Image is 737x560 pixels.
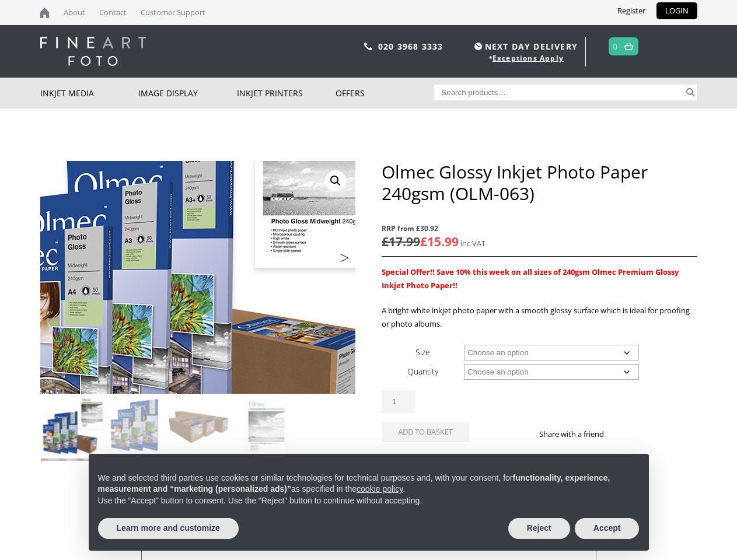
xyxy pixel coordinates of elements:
button: Search [684,85,697,100]
span: RRP from £30.92 [382,222,697,235]
input: Search products… [434,85,684,100]
a: Exceptions Apply [493,53,564,63]
p: Use the “Accept” button to consent. Use the “Reject” button to continue without accepting. [98,495,640,507]
label: Quantity [407,366,438,377]
h1: Olmec Glossy Inkjet Photo Paper 240gsm (OLM-063) [382,161,697,204]
input: Product quantity [382,390,415,413]
a: 0 [613,38,618,55]
img: Olmec Glossy Inkjet Photo Paper 240gsm (OLM-063) - Image 5 [41,459,104,521]
p: We and selected third parties use cookies or similar technologies for technical purposes and, wit... [98,473,640,495]
img: Olmec Glossy Inkjet Photo Paper 240gsm (OLM-063) [41,394,104,457]
button: Learn more and customize [98,518,239,539]
div: Notice [79,444,658,560]
a: Register [609,2,654,19]
strong: functionality, experience, measurement and “marketing (personalized ads)” [98,473,610,494]
img: time.svg [474,43,482,50]
img: email sharing button [646,429,655,439]
img: Olmec Glossy Inkjet Photo Paper 240gsm (OLM-063) - Image 3 [169,394,232,457]
img: facebook sharing button [618,429,627,439]
a: Image Display [138,78,237,108]
button: Reject [508,518,570,539]
img: twitter sharing button [632,429,641,439]
span: NEXT DAY DELIVERY [471,40,578,53]
img: Olmec Glossy Inkjet Photo Paper 240gsm (OLM-063) - Image 4 [233,394,296,457]
a: View full-screen image gallery [325,170,346,191]
p: A bright white inkjet photo paper with a smooth glossy surface which is ideal for proofing or pho... [382,304,697,331]
button: Accept [575,518,640,539]
img: logo-white.svg [40,37,146,66]
label: Size [415,346,430,358]
img: phone.svg [364,43,372,50]
button: Add to basket [382,422,469,442]
a: Offers [336,78,434,108]
a: LOGIN [656,2,697,19]
a: cookie policy [357,484,403,494]
a: 020 3968 3333 [378,41,443,52]
img: Olmec Glossy Inkjet Photo Paper 240gsm (OLM-063) - Image 2 [105,394,168,457]
strong: Special Offer!! Save 10% this week on all sizes of 240gsm Olmec Premium Glossy Inkjet Photo Paper!! [382,267,679,290]
img: basket.svg [624,43,633,50]
bdi: 15.99 [420,233,459,250]
a: Inkjet Printers [237,78,336,108]
bdi: 17.99 [382,233,420,250]
span: £ [382,233,389,250]
a: Inkjet Media [40,78,139,108]
p: Share with a friend [539,428,618,441]
span: £ [420,233,427,250]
